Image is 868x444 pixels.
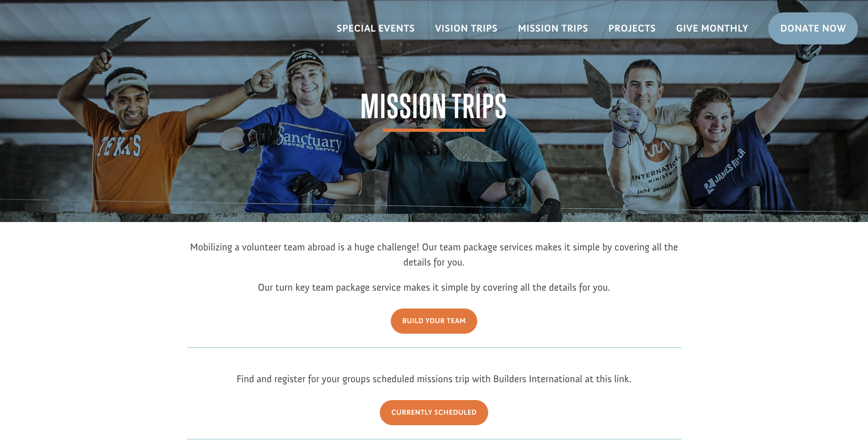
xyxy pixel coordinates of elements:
[327,15,425,42] a: Special Events
[598,15,666,42] a: Projects
[508,15,598,42] a: Mission Trips
[768,12,858,44] a: Donate Now
[258,281,610,293] span: Our turn key team package service makes it simple by covering all the details for you.
[391,309,477,334] a: Build Your Team
[361,90,507,132] span: Mission Trips
[425,15,508,42] a: Vision Trips
[380,400,488,425] a: Currently Scheduled
[666,15,758,42] a: Give Monthly
[237,373,631,385] span: Find and register for your groups scheduled missions trip with Builders International at this link.
[190,241,678,268] span: Mobilizing a volunteer team abroad is a huge challenge! Our team package services makes it simple...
